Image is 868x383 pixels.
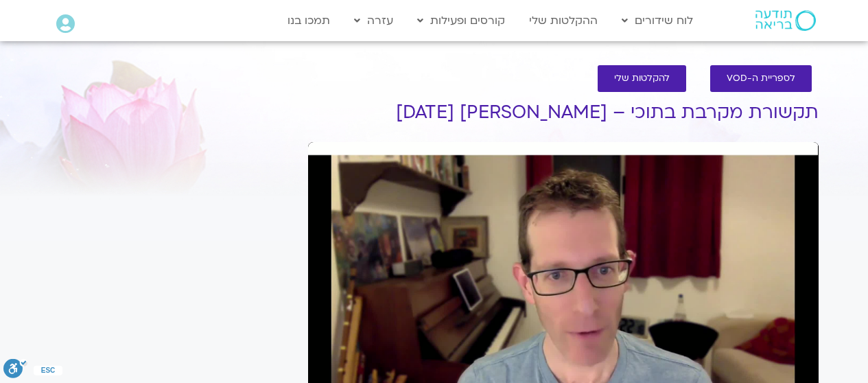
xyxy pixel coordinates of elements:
[614,73,670,84] span: להקלטות שלי
[281,8,337,34] a: תמכו בנו
[522,8,605,34] a: ההקלטות שלי
[755,10,816,31] img: תודעה בריאה
[410,8,512,34] a: קורסים ופעילות
[347,8,400,34] a: עזרה
[598,65,686,92] a: להקלטות שלי
[727,73,795,84] span: לספריית ה-VOD
[710,65,812,92] a: לספריית ה-VOD
[308,102,819,123] h1: תקשורת מקרבת בתוכי – [PERSON_NAME] [DATE]
[615,8,700,34] a: לוח שידורים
